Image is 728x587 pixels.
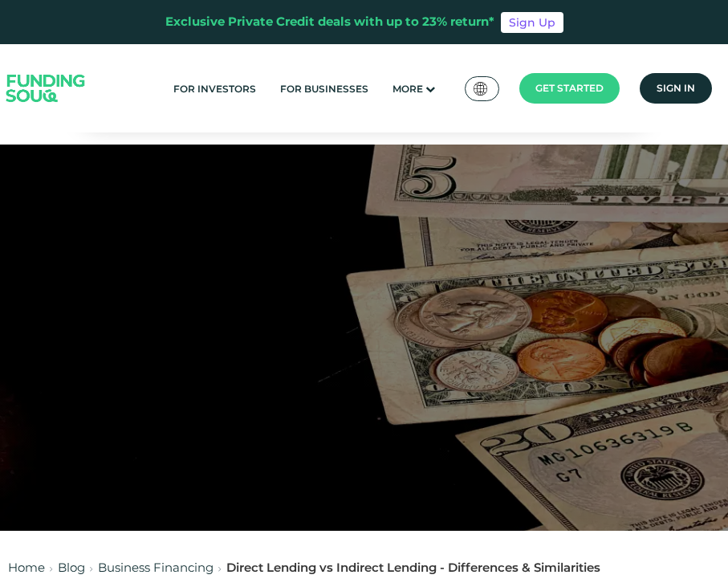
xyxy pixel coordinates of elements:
a: Business Financing [98,560,214,575]
div: Exclusive Private Credit deals with up to 23% return* [165,13,494,31]
a: Sign Up [501,12,563,33]
a: Sign in [640,73,712,104]
span: Get started [535,82,604,94]
a: For Businesses [276,75,372,102]
img: SA Flag [474,82,488,96]
a: Home [8,560,45,575]
a: Blog [58,560,85,575]
div: Direct Lending vs Indirect Lending - Differences & Similarities [226,559,600,577]
span: Sign in [657,82,695,94]
a: For Investors [169,75,260,102]
span: More [392,83,423,95]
